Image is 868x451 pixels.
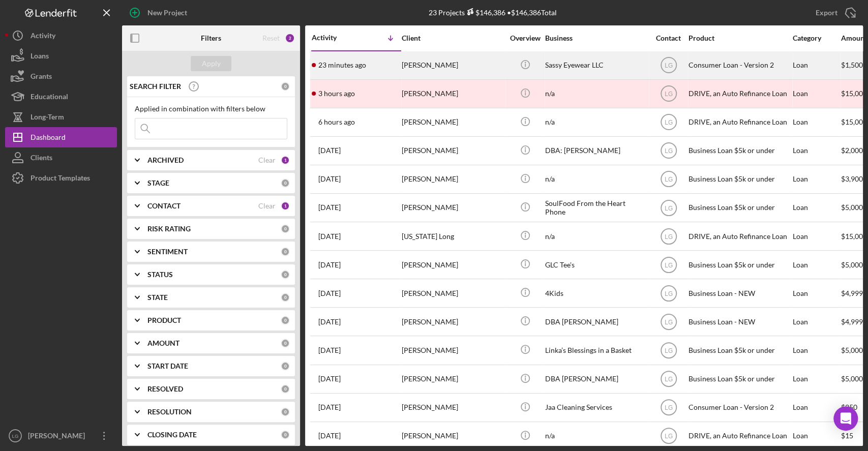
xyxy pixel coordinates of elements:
div: Reset [262,34,280,42]
time: 2025-10-01 20:14 [318,61,366,69]
div: 0 [281,316,290,325]
text: LG [664,376,672,383]
button: Export [805,3,863,23]
text: LG [664,119,672,126]
button: New Project [122,3,197,23]
time: 2025-09-22 15:49 [318,375,341,383]
div: Business Loan $5k or under [689,194,790,221]
b: ARCHIVED [147,156,184,164]
span: $5,000 [841,260,863,269]
div: [PERSON_NAME] [402,337,503,364]
div: Business Loan - NEW [689,280,790,307]
time: 2025-09-26 19:14 [318,289,341,297]
div: Linka’s Blessings in a Basket [545,337,647,364]
div: 1 [281,156,290,165]
text: LG [664,147,672,155]
div: Apply [202,56,221,71]
div: [US_STATE] Long [402,223,503,250]
div: 0 [281,407,290,416]
div: Consumer Loan - Version 2 [689,394,790,421]
div: Loan [793,337,840,364]
div: 0 [281,178,290,188]
div: 0 [281,270,290,279]
div: Applied in combination with filters below [135,105,287,113]
div: Business [545,34,647,42]
a: Dashboard [5,127,117,147]
text: LG [664,404,672,411]
span: $4,999 [841,289,863,297]
div: DRIVE, an Auto Refinance Loan [689,423,790,449]
time: 2025-09-29 17:23 [318,261,341,269]
text: LG [664,318,672,325]
span: $4,999 [841,317,863,326]
div: n/a [545,166,647,193]
b: STATUS [147,270,173,279]
text: LG [664,290,672,297]
button: Product Templates [5,168,117,188]
button: Loans [5,46,117,66]
div: [PERSON_NAME] [402,423,503,449]
div: 0 [281,247,290,256]
div: 0 [281,430,290,439]
time: 2025-09-29 19:07 [318,232,341,240]
time: 2025-09-22 23:21 [318,346,341,354]
div: DBA: [PERSON_NAME] [545,137,647,164]
b: START DATE [147,362,188,370]
div: Clear [258,156,276,164]
b: STATE [147,293,168,302]
div: [PERSON_NAME] [402,109,503,136]
div: Category [793,34,840,42]
div: Business Loan $5k or under [689,366,790,393]
text: LG [664,433,672,440]
b: RESOLUTION [147,408,192,416]
b: PRODUCT [147,316,181,324]
span: $15 [841,431,853,440]
time: 2025-10-01 14:57 [318,118,355,126]
div: [PERSON_NAME] [402,251,503,278]
div: 0 [281,362,290,371]
text: LG [664,62,672,69]
time: 2025-09-30 18:13 [318,146,341,155]
time: 2025-09-29 19:23 [318,203,341,212]
button: Activity [5,25,117,46]
a: Educational [5,86,117,107]
div: [PERSON_NAME] [402,52,503,79]
div: Business Loan $5k or under [689,337,790,364]
button: Long-Term [5,107,117,127]
div: [PERSON_NAME] [402,80,503,107]
span: $5,000 [841,346,863,354]
div: [PERSON_NAME] [402,194,503,221]
div: DRIVE, an Auto Refinance Loan [689,223,790,250]
div: Loan [793,52,840,79]
div: Loan [793,280,840,307]
b: CLOSING DATE [147,431,197,439]
div: Activity [312,34,356,42]
div: SoulFood From the Heart Phone [545,194,647,221]
div: DBA [PERSON_NAME] [545,366,647,393]
div: Loan [793,366,840,393]
div: Clients [31,147,52,170]
div: [PERSON_NAME] [402,280,503,307]
div: Overview [506,34,544,42]
div: [PERSON_NAME] [402,394,503,421]
div: 2 [285,33,295,43]
div: 0 [281,384,290,394]
div: 23 Projects • $146,386 Total [429,8,557,17]
text: LG [12,433,19,439]
time: 2025-09-24 13:03 [318,318,341,326]
div: Contact [649,34,687,42]
div: DRIVE, an Auto Refinance Loan [689,109,790,136]
div: New Project [147,3,187,23]
div: 0 [281,82,290,91]
b: AMOUNT [147,339,179,347]
button: Clients [5,147,117,168]
text: LG [664,261,672,268]
text: LG [664,176,672,183]
span: $5,000 [841,374,863,383]
div: Loan [793,423,840,449]
div: 1 [281,201,290,211]
div: n/a [545,423,647,449]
